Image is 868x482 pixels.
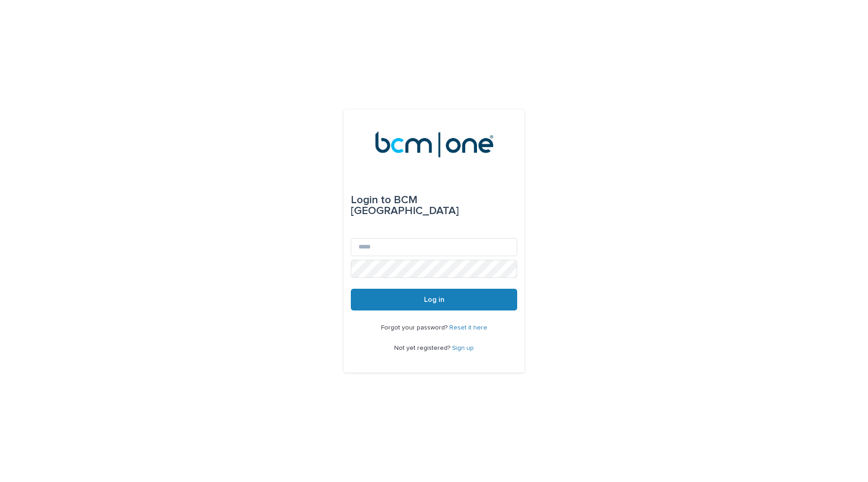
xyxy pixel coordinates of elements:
span: Log in [424,296,444,303]
div: BCM [GEOGRAPHIC_DATA] [351,187,517,224]
img: sFUk6t3gT0K8tB4fcxlJ [375,131,494,158]
span: Forgot your password? [381,325,449,331]
span: Not yet registered? [394,345,452,351]
button: Log in [351,289,517,310]
a: Sign up [452,345,474,351]
span: Login to [351,195,391,205]
a: Reset it here [449,325,487,331]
